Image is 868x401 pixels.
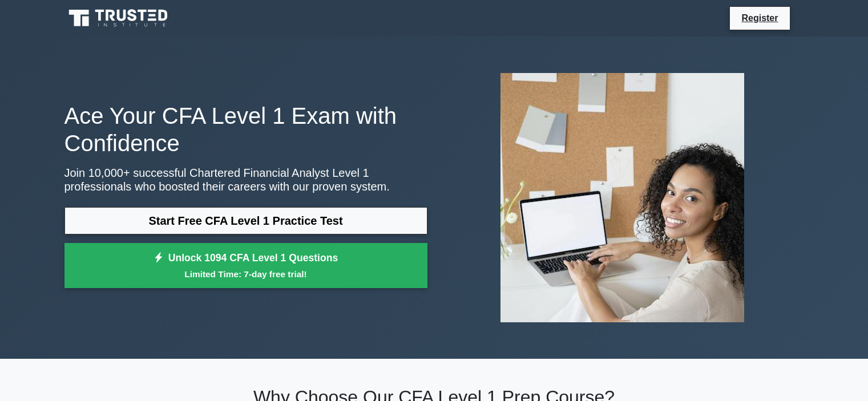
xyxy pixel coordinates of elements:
a: Start Free CFA Level 1 Practice Test [64,207,427,234]
small: Limited Time: 7-day free trial! [79,268,413,281]
a: Register [734,11,785,25]
p: Join 10,000+ successful Chartered Financial Analyst Level 1 professionals who boosted their caree... [64,166,427,193]
h1: Ace Your CFA Level 1 Exam with Confidence [64,102,427,157]
a: Unlock 1094 CFA Level 1 QuestionsLimited Time: 7-day free trial! [64,243,427,289]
